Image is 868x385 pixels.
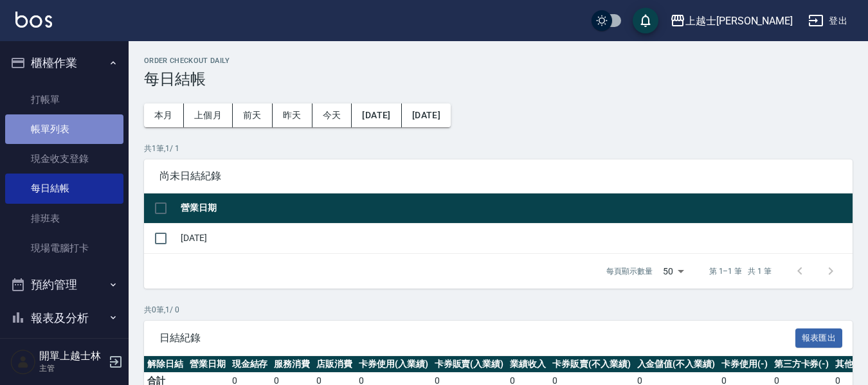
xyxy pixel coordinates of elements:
h3: 每日結帳 [144,70,853,88]
th: 卡券販賣(不入業績) [549,356,634,373]
h2: Order checkout daily [144,57,853,65]
th: 業績收入 [507,356,549,373]
p: 共 0 筆, 1 / 0 [144,304,853,316]
a: 排班表 [5,204,123,233]
button: 今天 [312,103,352,127]
button: 報表及分析 [5,301,123,335]
th: 店販消費 [313,356,356,373]
span: 日結紀錄 [159,332,795,345]
th: 營業日期 [177,193,853,224]
a: 現場電腦打卡 [5,233,123,263]
img: Person [10,349,36,375]
th: 卡券販賣(入業績) [431,356,507,373]
th: 營業日期 [186,356,229,373]
th: 入金儲值(不入業績) [634,356,719,373]
button: save [633,8,658,33]
p: 第 1–1 筆 共 1 筆 [709,265,772,277]
a: 打帳單 [5,85,123,114]
span: 尚未日結紀錄 [159,170,837,183]
div: 50 [658,254,689,289]
th: 解除日結 [144,356,186,373]
p: 每頁顯示數量 [606,265,653,277]
th: 卡券使用(-) [718,356,771,373]
p: 共 1 筆, 1 / 1 [144,143,853,154]
td: [DATE] [177,223,853,253]
button: 櫃檯作業 [5,46,123,80]
th: 現金結存 [229,356,271,373]
button: [DATE] [402,103,451,127]
a: 每日結帳 [5,174,123,203]
button: 昨天 [273,103,312,127]
button: 報表匯出 [795,328,843,348]
a: 帳單列表 [5,114,123,144]
a: 現金收支登錄 [5,144,123,174]
button: 客戶管理 [5,334,123,368]
button: 本月 [144,103,184,127]
a: 報表匯出 [795,331,843,343]
button: 上越士[PERSON_NAME] [665,8,798,34]
img: Logo [15,12,52,28]
th: 卡券使用(入業績) [356,356,431,373]
button: 登出 [803,9,853,33]
button: 上個月 [184,103,233,127]
button: 前天 [233,103,273,127]
h5: 開單上越士林 [39,350,105,363]
button: [DATE] [352,103,401,127]
th: 第三方卡券(-) [771,356,833,373]
button: 預約管理 [5,268,123,301]
th: 服務消費 [271,356,313,373]
p: 主管 [39,363,105,374]
div: 上越士[PERSON_NAME] [685,13,793,29]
